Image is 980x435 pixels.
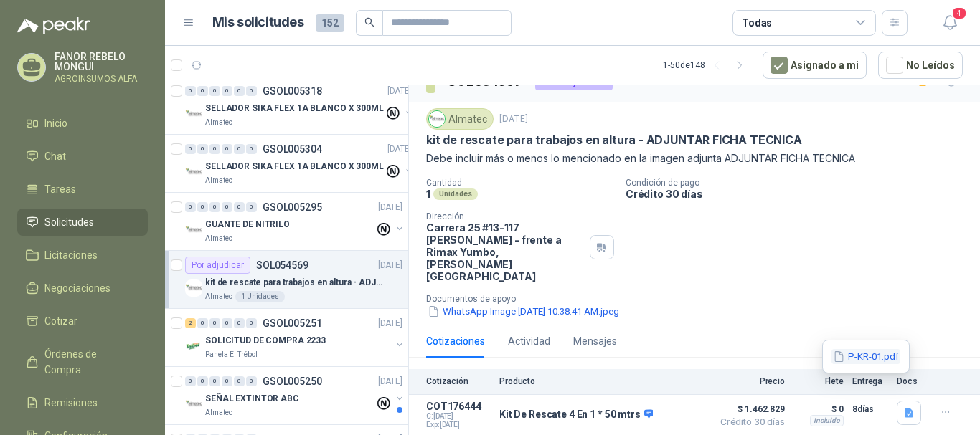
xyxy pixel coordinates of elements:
[951,6,967,20] span: 4
[185,82,415,128] a: 0 0 0 0 0 0 GSOL005318[DATE] Company LogoSELLADOR SIKA FLEX 1A BLANCO X 300MLAlmatec
[426,421,491,429] span: Exp: [DATE]
[878,52,963,79] button: No Leídos
[44,346,134,378] span: Órdenes de Compra
[246,86,257,96] div: 0
[17,389,148,416] a: Remisiones
[234,318,245,328] div: 0
[205,117,232,128] p: Almatec
[197,144,208,154] div: 0
[426,108,494,130] div: Almatec
[364,17,374,27] span: search
[17,242,148,269] a: Licitaciones
[763,52,867,79] button: Asignado a mi
[185,396,202,413] img: Company Logo
[499,408,653,421] p: Kit De Rescate 4 En 1 * 50 mtrs
[256,260,308,270] p: SOL054569
[209,202,220,212] div: 0
[205,407,232,419] p: Almatec
[17,176,148,203] a: Tareas
[426,221,584,282] p: Carrera 25 #13-117 [PERSON_NAME] - frente a Rimax Yumbo , [PERSON_NAME][GEOGRAPHIC_DATA]
[212,12,304,33] h1: Mis solicitudes
[44,214,94,230] span: Solicitudes
[17,143,148,170] a: Chat
[499,376,705,386] p: Producto
[209,376,220,386] div: 0
[234,376,245,386] div: 0
[263,144,322,154] p: GSOL005304
[55,75,148,83] p: AGROINSUMOS ALFA
[378,317,402,330] p: [DATE]
[185,144,196,154] div: 0
[426,333,485,349] div: Cotizaciones
[263,376,322,386] p: GSOL005250
[205,334,326,348] p: SOLICITUD DE COMPRA 2233
[205,218,290,231] p: GUANTE DE NITRILO
[17,17,90,34] img: Logo peakr
[44,148,66,164] span: Chat
[234,86,245,96] div: 0
[246,202,257,212] div: 0
[205,102,384,115] p: SELLADOR SIKA FLEX 1A BLANCO X 300ML
[387,85,412,98] p: [DATE]
[197,318,208,328] div: 0
[185,221,202,239] img: Company Logo
[44,395,98,411] span: Remisiones
[246,318,257,328] div: 0
[508,333,550,349] div: Actividad
[426,150,963,166] p: Debe incluir más o menos lo mencionado en la imagen adjunta ADJUNTAR FICHA TECNICA
[185,373,405,419] a: 0 0 0 0 0 0 GSOL005250[DATE] Company LogoSEÑAL EXTINTOR ABCAlmatec
[185,202,196,212] div: 0
[17,274,148,302] a: Negociaciones
[185,318,196,328] div: 2
[433,188,478,200] div: Unidades
[852,401,888,418] p: 8 días
[44,313,77,329] span: Cotizar
[426,188,430,200] p: 1
[185,86,196,96] div: 0
[222,144,232,154] div: 0
[185,257,250,274] div: Por adjudicar
[793,376,844,386] p: Flete
[263,202,322,212] p: GSOL005295
[937,10,963,36] button: 4
[209,318,220,328] div: 0
[197,86,208,96] div: 0
[17,110,148,137] a: Inicio
[713,376,785,386] p: Precio
[426,401,491,412] p: COT176444
[17,209,148,236] a: Solicitudes
[426,304,621,319] button: WhatsApp Image [DATE] 10.38.41 AM.jpeg
[44,280,110,296] span: Negociaciones
[209,86,220,96] div: 0
[185,140,415,186] a: 0 0 0 0 0 0 GSOL005304[DATE] Company LogoSELLADOR SIKA FLEX 1A BLANCO X 300MLAlmatec
[742,15,772,31] div: Todas
[626,178,974,188] p: Condición de pago
[426,133,802,148] p: kit de rescate para trabajos en altura - ADJUNTAR FICHA TECNICA
[246,376,257,386] div: 0
[185,315,405,360] a: 2 0 0 0 0 0 GSOL005251[DATE] Company LogoSOLICITUD DE COMPRA 2233Panela El Trébol
[209,144,220,154] div: 0
[222,202,232,212] div: 0
[185,338,202,355] img: Company Logo
[205,175,232,186] p: Almatec
[429,111,445,127] img: Company Logo
[793,401,844,418] p: $ 0
[378,201,402,214] p: [DATE]
[205,233,232,244] p: Almatec
[235,291,285,302] div: 1 Unidades
[205,160,384,173] p: SELLADOR SIKA FLEX 1A BLANCO X 300ML
[222,318,232,328] div: 0
[426,178,614,188] p: Cantidad
[222,376,232,386] div: 0
[378,375,402,388] p: [DATE]
[17,340,148,383] a: Órdenes de Compra
[426,412,491,421] span: C: [DATE]
[44,181,76,197] span: Tareas
[185,376,196,386] div: 0
[810,415,844,426] div: Incluido
[387,143,412,156] p: [DATE]
[378,259,402,272] p: [DATE]
[185,199,405,244] a: 0 0 0 0 0 0 GSOL005295[DATE] Company LogoGUANTE DE NITRILOAlmatec
[185,105,202,123] img: Company Logo
[831,349,900,364] button: P-KR-01.pdf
